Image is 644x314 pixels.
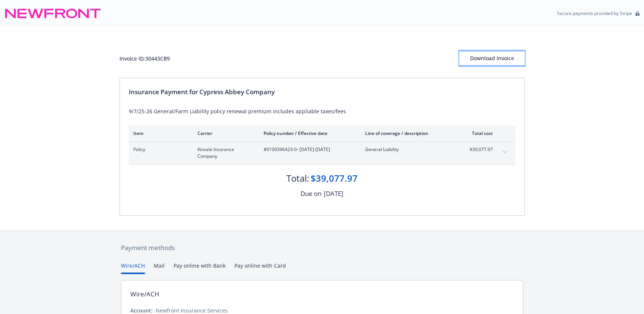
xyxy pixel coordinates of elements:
div: Download Invoice [459,51,525,65]
span: Kinsale Insurance Company [197,146,252,160]
div: Line of coverage / description [365,130,453,136]
div: Wire/ACH [130,289,159,299]
button: expand content [499,146,511,158]
div: $39,077.97 [311,172,358,185]
div: Invoice ID: 30443CB9 [119,55,170,62]
div: [DATE] [324,189,343,198]
div: Insurance Payment for Cypress Abbey Company [129,87,515,97]
button: Download Invoice [459,51,525,66]
button: Wire/ACH [121,262,145,274]
div: Due on [301,189,321,198]
span: #0100396423-0 - [DATE]-[DATE] [264,146,353,153]
button: Pay online with Card [234,262,286,274]
div: Policy number / Effective date [264,130,353,136]
div: PolicyKinsale Insurance Company#0100396423-0- [DATE]-[DATE]General Liability$39,077.97expand content [129,142,515,164]
span: $39,077.97 [465,146,493,153]
div: Carrier [197,130,252,136]
div: Total cost [465,130,493,136]
div: Payment methods [121,243,523,253]
div: Total: [286,172,309,185]
button: Mail [154,262,165,274]
button: Pay online with Bank [174,262,225,274]
div: 9/7/25-26 General/Farm Liability policy renewal premium includes appliable taxes/fees [129,107,515,115]
span: Policy [133,146,186,153]
div: Item [133,130,186,136]
span: General Liability [365,146,453,153]
p: Secure payments provided by Stripe [557,10,632,16]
